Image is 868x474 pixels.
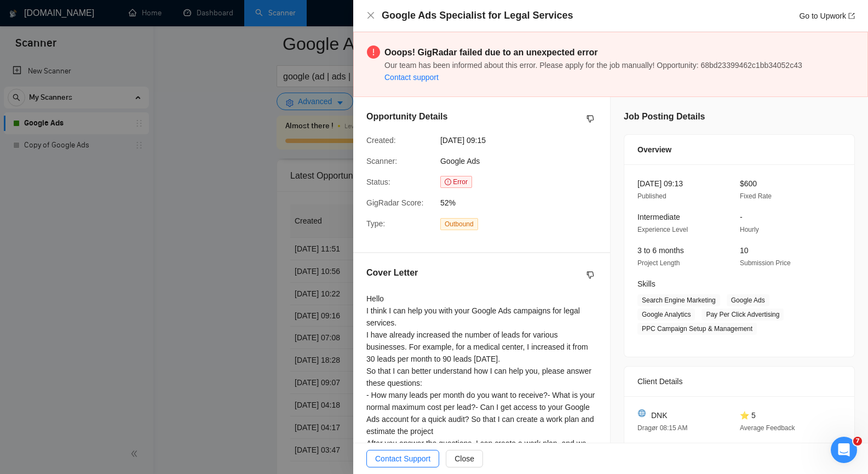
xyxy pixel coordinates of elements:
a: Go to Upworkexport [799,12,855,20]
span: Status: [366,178,390,186]
span: PPC Campaign Setup & Management [637,323,757,335]
span: dislike [587,271,594,279]
span: Submission Price [740,259,791,267]
div: Client Details [637,367,841,396]
span: export [848,13,855,19]
span: GigRadar Score: [366,198,423,207]
span: Skills [637,279,656,288]
span: Created: [366,136,396,145]
span: Hourly [740,226,759,233]
span: exclamation-circle [367,45,380,59]
span: $600 [740,179,757,188]
span: Outbound [440,218,478,230]
iframe: Intercom live chat [831,437,857,463]
span: Project Length [637,259,680,267]
span: exclamation-circle [445,179,451,185]
button: Close [446,450,483,467]
span: close [366,11,375,20]
span: Average Feedback [740,424,795,432]
span: Contact Support [375,453,430,465]
span: Published [637,192,666,200]
span: Type: [366,219,385,228]
span: DNK [651,409,668,421]
span: Pay Per Click Advertising [702,309,784,321]
span: Error [440,176,472,188]
span: Our team has been informed about this error. Please apply for the job manually! Opportunity: 68bd... [384,61,802,70]
h5: Cover Letter [366,266,418,279]
a: Contact support [384,73,439,82]
strong: Ooops! GigRadar failed due to an unexpected error [384,48,597,57]
h4: Google Ads Specialist for Legal Services [382,9,573,22]
span: dislike [587,115,594,123]
span: 52% [440,197,605,209]
button: dislike [584,269,597,282]
img: 🌐 [638,409,646,417]
span: Dragør 08:15 AM [637,424,687,432]
span: Fixed Rate [740,192,772,200]
h5: Job Posting Details [624,110,705,123]
span: Google Ads [440,157,480,165]
span: [DATE] 09:13 [637,179,683,188]
button: Close [366,11,375,20]
span: Google Analytics [637,309,695,321]
span: Google Ads [727,294,769,306]
h5: Opportunity Details [366,110,447,123]
span: Overview [637,144,671,156]
span: Experience Level [637,226,688,233]
span: 3 to 6 months [637,246,684,255]
span: Intermediate [637,213,680,221]
span: - [740,213,743,221]
span: Scanner: [366,157,397,165]
span: Search Engine Marketing [637,294,720,306]
span: [DATE] 09:15 [440,134,605,146]
button: dislike [584,112,597,125]
span: ⭐ 5 [740,411,756,420]
span: Close [455,453,474,465]
span: 10 [740,246,749,255]
span: 7 [853,437,862,446]
button: Contact Support [366,450,439,467]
